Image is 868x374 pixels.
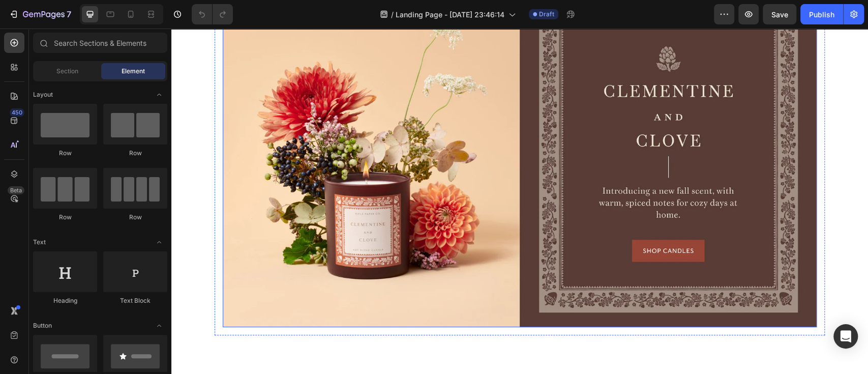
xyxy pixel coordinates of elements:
span: Toggle open [151,318,167,334]
span: Text [33,238,46,247]
iframe: Design area [171,28,868,374]
span: / [391,9,394,20]
div: Publish [809,9,834,20]
button: 7 [4,4,76,24]
div: Row [103,149,167,158]
span: Toggle open [151,87,167,103]
span: Button [33,321,52,330]
span: Save [771,10,788,19]
input: Search Sections & Elements [33,33,167,53]
div: Row [33,213,97,222]
span: Element [122,67,145,76]
div: 450 [10,108,24,117]
div: Heading [33,296,97,305]
span: Section [56,67,78,76]
span: Landing Page - [DATE] 23:46:14 [396,9,504,20]
span: Toggle open [151,234,167,250]
button: Publish [800,4,843,24]
span: Draft [539,10,554,19]
p: 7 [67,8,71,20]
div: Beta [8,186,24,194]
button: Save [763,4,796,24]
span: Layout [33,90,53,99]
div: Row [33,149,97,158]
div: Text Block [103,296,167,305]
div: Open Intercom Messenger [833,324,858,349]
div: Undo/Redo [192,4,233,24]
div: Row [103,213,167,222]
